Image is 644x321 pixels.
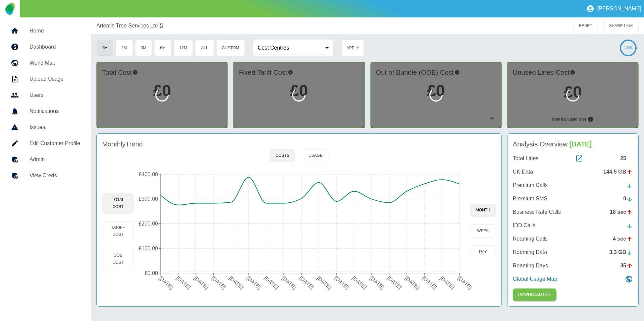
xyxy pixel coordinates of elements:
button: Tariff Cost [102,221,134,241]
a: Notifications [5,103,86,119]
button: 1M [96,40,113,56]
button: day [470,245,496,258]
h4: Analysis Overview [513,139,633,149]
button: OOB Cost [102,249,134,269]
a: Home [5,23,86,39]
p: [PERSON_NAME] [597,6,641,12]
a: Global Usage Map [513,275,633,283]
tspan: [DATE] [299,275,315,290]
tspan: [DATE] [369,275,385,290]
tspan: [DATE] [175,275,192,290]
h5: View Creds [30,172,80,180]
p: Roaming Data [513,248,547,256]
a: UK Data144.5 GB [513,168,633,176]
div: 3.3 GB [609,248,633,256]
h4: Monthly Trend [102,139,143,149]
p: UK Data [513,168,533,176]
a: View Creds [5,168,86,184]
h5: Issues [30,123,80,131]
button: Apply [341,40,364,56]
a: Roaming Calls4 sec [513,235,633,243]
a: Upload Usage [5,71,86,87]
a: Roaming Days35 [513,262,633,270]
tspan: [DATE] [158,275,174,290]
tspan: [DATE] [263,275,280,290]
div: 25 [620,154,633,163]
tspan: [DATE] [210,275,227,290]
button: 6M [154,40,171,56]
div: 4 sec [613,235,633,243]
button: [PERSON_NAME] [584,2,644,15]
h5: Users [30,91,80,99]
tspan: [DATE] [386,275,403,290]
a: Admin [5,151,86,168]
button: Click here to download the most recent invoice. If the current month’s invoice is unavailable, th... [513,288,556,301]
p: Business Rate Calls [513,208,561,216]
tspan: [DATE] [439,275,456,290]
a: Artemis Tree Services Ltd [96,22,158,30]
h5: Notifications [30,107,80,115]
button: week [470,224,496,238]
text: 100% [624,46,633,50]
a: Premium SMS0 [513,195,633,203]
tspan: £200.00 [139,221,158,227]
button: RESET [573,20,598,32]
button: 3M [135,40,152,56]
tspan: £0.00 [145,270,158,276]
h5: Upload Usage [30,75,80,83]
button: Custom [216,40,245,56]
button: All [195,40,214,56]
tspan: £100.00 [139,246,158,251]
button: Usage [303,149,328,162]
a: Business Rate Calls18 sec [513,208,633,216]
tspan: [DATE] [281,275,298,290]
div: 18 sec [610,208,633,216]
tspan: [DATE] [193,275,210,290]
tspan: [DATE] [457,275,473,290]
tspan: [DATE] [351,275,368,290]
button: 12M [174,40,193,56]
a: Premium Calls [513,181,633,189]
button: month [470,204,496,217]
tspan: [DATE] [404,275,421,290]
tspan: [DATE] [421,275,438,290]
button: 2M [116,40,133,56]
p: IDD Calls [513,221,536,230]
a: Dashboard [5,39,86,55]
h5: Edit Customer Profile [30,139,80,147]
h5: Admin [30,155,80,164]
a: Roaming Data3.3 GB [513,248,633,256]
p: Roaming Days [513,262,548,270]
a: World Map [5,55,86,71]
a: Issues [5,119,86,135]
a: Edit Customer Profile [5,135,86,151]
h5: World Map [30,59,80,67]
tspan: [DATE] [316,275,333,290]
div: 144.5 GB [603,168,633,176]
tspan: [DATE] [333,275,350,290]
button: SHARE LINK [603,20,639,32]
div: 35 [620,262,633,270]
p: Global Usage Map [513,275,557,283]
a: IDD Calls [513,221,633,230]
img: Logo [5,3,14,15]
button: Costs [270,149,295,162]
div: 0 [623,195,633,203]
tspan: [DATE] [246,275,262,290]
tspan: £300.00 [139,196,158,202]
a: Users [5,87,86,103]
h5: Home [30,27,80,35]
p: Roaming Calls [513,235,548,243]
p: Premium Calls [513,181,548,189]
a: Total Lines25 [513,154,633,163]
button: Total Cost [102,193,134,213]
h5: Dashboard [30,43,80,51]
tspan: £400.00 [139,171,158,177]
p: Premium SMS [513,195,547,203]
p: Total Lines [513,154,539,163]
span: [DATE] [570,140,592,148]
tspan: [DATE] [228,275,245,290]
